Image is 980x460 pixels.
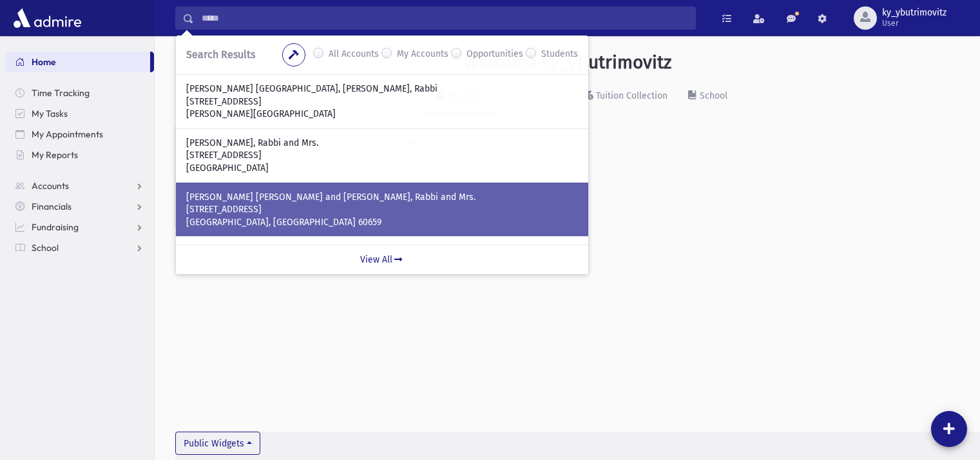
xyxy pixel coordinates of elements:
p: [GEOGRAPHIC_DATA] [186,162,578,175]
a: Accounts [5,175,154,196]
span: My Tasks [32,108,68,119]
div: Tuition Collection [593,90,668,101]
a: School [678,79,738,115]
input: Search [194,6,695,30]
span: Accounts [32,180,69,192]
p: [GEOGRAPHIC_DATA], [GEOGRAPHIC_DATA] 60659 [186,216,578,229]
a: My Tasks [5,103,154,124]
label: All Accounts [329,47,379,63]
a: Tuition Collection [572,79,678,115]
label: Students [541,47,578,63]
a: My Reports [5,145,154,165]
a: Fundraising [5,217,154,237]
span: Time Tracking [32,87,90,99]
span: Financials [32,201,72,212]
span: Search Results [186,48,255,61]
a: Financials [5,196,154,217]
span: School [32,242,59,254]
a: Time Tracking [5,83,154,103]
label: Opportunities [466,47,523,63]
span: ky_ybutrimovitz [882,8,946,18]
span: User [882,18,946,28]
p: [STREET_ADDRESS] [186,149,578,162]
p: [STREET_ADDRESS] [186,203,578,216]
p: [PERSON_NAME] [PERSON_NAME] and [PERSON_NAME], Rabbi and Mrs. [186,191,578,204]
span: My Reports [32,149,78,161]
span: My Appointments [32,128,103,140]
span: Home [32,56,56,68]
a: School [5,237,154,258]
label: My Accounts [397,47,448,63]
div: School [697,90,727,101]
p: [PERSON_NAME], Rabbi and Mrs. [186,137,578,150]
img: AdmirePro [10,5,84,31]
a: Home [5,52,150,72]
a: My Appointments [5,124,154,145]
p: [PERSON_NAME][GEOGRAPHIC_DATA] [186,108,578,121]
button: Public Widgets [175,432,260,455]
p: [STREET_ADDRESS] [186,95,578,108]
a: View All [176,245,588,274]
p: [PERSON_NAME] [GEOGRAPHIC_DATA], [PERSON_NAME], Rabbi [186,83,578,95]
span: Fundraising [32,221,79,233]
